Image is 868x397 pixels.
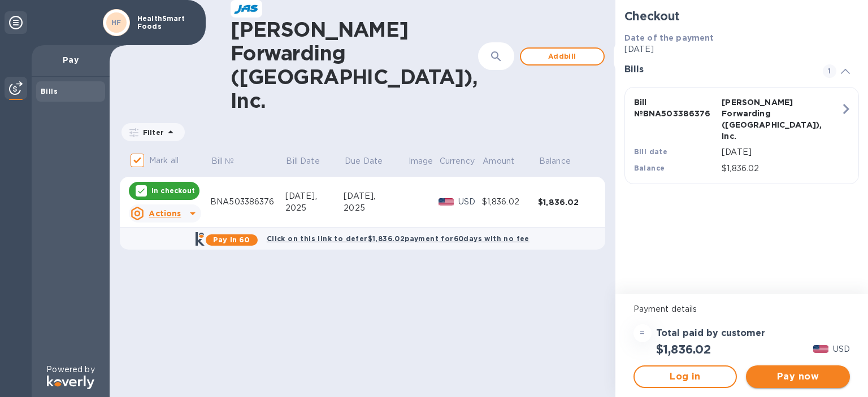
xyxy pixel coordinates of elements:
[823,64,836,78] span: 1
[344,190,407,202] div: [DATE],
[47,376,94,389] img: Logo
[111,18,121,27] b: HF
[633,303,850,315] p: Payment details
[285,190,344,202] div: [DATE],
[813,345,828,353] img: USD
[286,155,319,167] p: Bill Date
[633,365,737,388] button: Log in
[722,163,840,174] p: $1,836.02
[539,155,585,167] span: Balance
[440,155,475,167] p: Currency
[656,342,711,356] h2: $1,836.02
[634,147,668,156] b: Bill date
[483,155,514,167] p: Amount
[520,47,605,66] button: Addbill
[285,202,344,214] div: 2025
[46,364,94,376] p: Powered by
[345,155,383,167] p: Due Date
[213,235,250,244] b: Pay in 60
[634,97,718,119] p: Bill № BNA503386376
[439,198,454,206] img: USD
[286,155,334,167] span: Bill Date
[149,209,181,218] u: Actions
[149,155,179,167] p: Mark all
[211,155,235,167] p: Bill №
[211,155,249,167] span: Bill №
[41,87,58,95] b: Bills
[344,202,407,214] div: 2025
[538,197,594,208] div: $1,836.02
[624,87,859,184] button: Bill №BNA503386376[PERSON_NAME] Forwarding ([GEOGRAPHIC_DATA]), Inc.Bill date[DATE]Balance$1,836.02
[656,328,765,339] h3: Total paid by customer
[210,196,285,208] div: BNA503386376
[231,18,478,112] h1: [PERSON_NAME] Forwarding ([GEOGRAPHIC_DATA]), Inc.
[530,50,594,63] span: Add bill
[482,196,539,208] div: $1,836.02
[137,15,194,30] p: HealthSmart Foods
[746,365,850,388] button: Pay now
[409,155,433,167] p: Image
[722,146,840,158] p: [DATE]
[151,186,195,195] p: In checkout
[624,33,714,42] b: Date of the payment
[345,155,397,167] span: Due Date
[624,64,809,75] h3: Bills
[539,155,571,167] p: Balance
[634,164,665,172] b: Balance
[624,43,859,55] p: [DATE]
[633,324,652,342] div: =
[458,196,482,208] p: USD
[624,9,859,23] h2: Checkout
[644,370,727,383] span: Log in
[833,343,850,355] p: USD
[722,97,805,142] p: [PERSON_NAME] Forwarding ([GEOGRAPHIC_DATA]), Inc.
[41,54,101,66] p: Pay
[483,155,529,167] span: Amount
[755,370,841,383] span: Pay now
[267,234,530,243] b: Click on this link to defer $1,836.02 payment for 60 days with no fee
[138,128,164,137] p: Filter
